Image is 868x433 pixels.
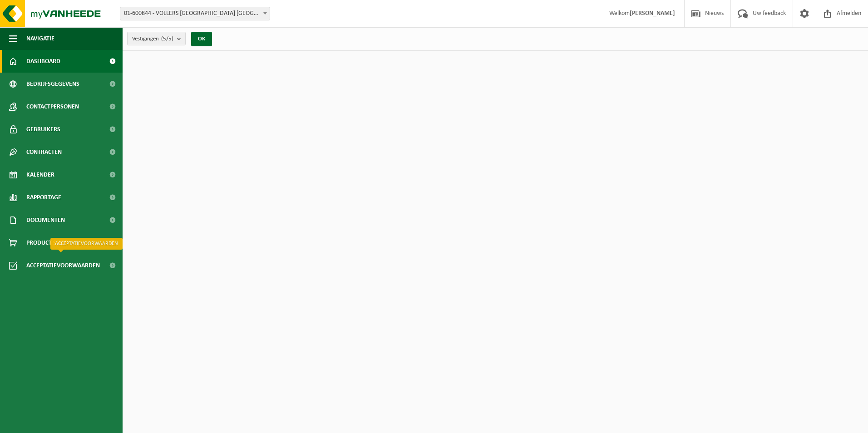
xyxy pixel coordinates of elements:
[120,7,270,20] span: 01-600844 - VOLLERS BELGIUM NV - ANTWERPEN
[26,209,65,231] span: Documenten
[191,32,212,46] button: OK
[630,10,675,17] strong: [PERSON_NAME]
[132,32,173,46] span: Vestigingen
[26,50,60,73] span: Dashboard
[26,95,79,118] span: Contactpersonen
[127,32,186,45] button: Vestigingen(5/5)
[26,73,79,95] span: Bedrijfsgegevens
[26,254,100,277] span: Acceptatievoorwaarden
[26,231,68,254] span: Product Shop
[26,141,62,163] span: Contracten
[120,7,270,20] span: 01-600844 - VOLLERS BELGIUM NV - ANTWERPEN
[26,118,60,141] span: Gebruikers
[26,27,54,50] span: Navigatie
[26,186,61,209] span: Rapportage
[161,36,173,42] count: (5/5)
[26,163,54,186] span: Kalender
